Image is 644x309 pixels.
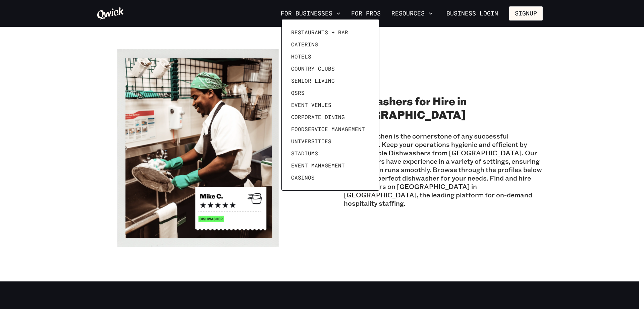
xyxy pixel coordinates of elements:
span: Catering [291,41,318,48]
span: Hotels [291,53,311,60]
span: Casinos [291,174,315,181]
span: Senior Living [291,77,335,84]
span: Restaurants + Bar [291,29,348,36]
span: Universities [291,138,331,145]
span: Foodservice Management [291,126,365,132]
span: Stadiums [291,150,318,157]
span: QSRs [291,89,305,96]
span: Corporate Dining [291,114,345,120]
span: Event Venues [291,102,331,108]
span: Event Management [291,162,345,169]
span: Country Clubs [291,65,335,72]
